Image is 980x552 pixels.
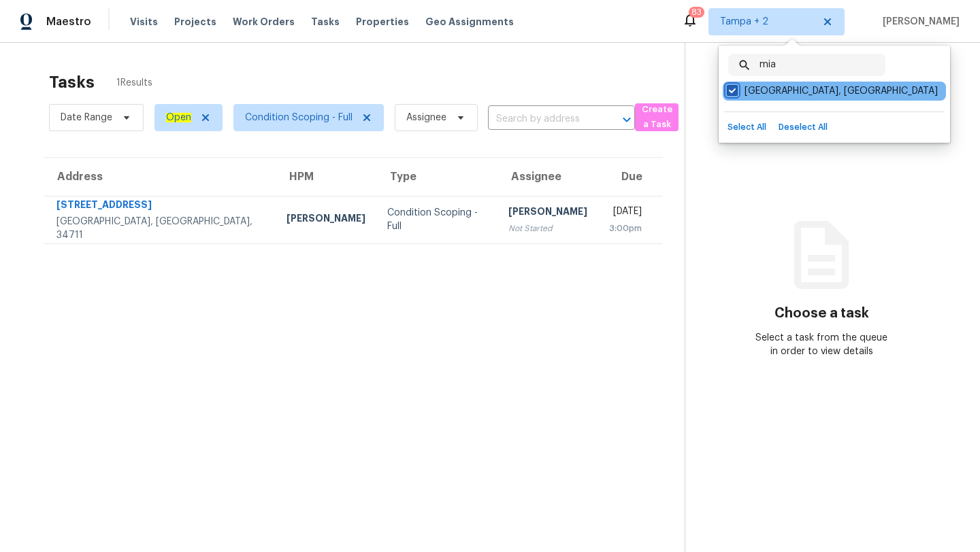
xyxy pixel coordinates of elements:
div: Select a task from the queue in order to view details [753,331,890,358]
span: Date Range [61,111,112,124]
div: 3:00pm [609,222,642,235]
span: Maestro [46,15,91,29]
span: Condition Scoping - Full [245,111,353,124]
th: Type [376,158,497,196]
button: Select All [724,118,770,137]
span: 1 Results [116,76,152,90]
div: [PERSON_NAME] [508,205,587,222]
span: Properties [356,15,409,29]
span: [PERSON_NAME] [877,15,960,29]
div: 83 [691,5,702,19]
span: Create a Task [642,102,672,133]
span: Tasks [311,17,340,27]
div: [DATE] [609,205,642,222]
th: Address [44,158,276,196]
h3: Choose a task [774,307,869,320]
button: Open [617,110,636,129]
span: Work Orders [233,15,295,29]
th: Assignee [497,158,598,196]
ah_el_jm_1744035306855: Open [166,113,191,122]
span: Assignee [406,111,446,124]
div: [STREET_ADDRESS] [56,198,265,215]
div: Not Started [508,222,587,235]
input: Search by address [488,109,597,130]
span: Geo Assignments [425,15,514,29]
span: Projects [174,15,216,29]
button: Deselect All [775,118,831,137]
div: [GEOGRAPHIC_DATA], [GEOGRAPHIC_DATA], 34711 [56,215,265,242]
button: Create a Task [635,103,679,131]
label: [GEOGRAPHIC_DATA], [GEOGRAPHIC_DATA] [727,84,938,98]
th: Due [598,158,663,196]
div: [PERSON_NAME] [287,211,365,228]
h2: Tasks [49,75,95,89]
input: Search... [759,54,885,76]
span: Visits [130,15,158,29]
div: Condition Scoping - Full [387,206,487,233]
span: Tampa + 2 [720,15,813,29]
th: HPM [276,158,376,196]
